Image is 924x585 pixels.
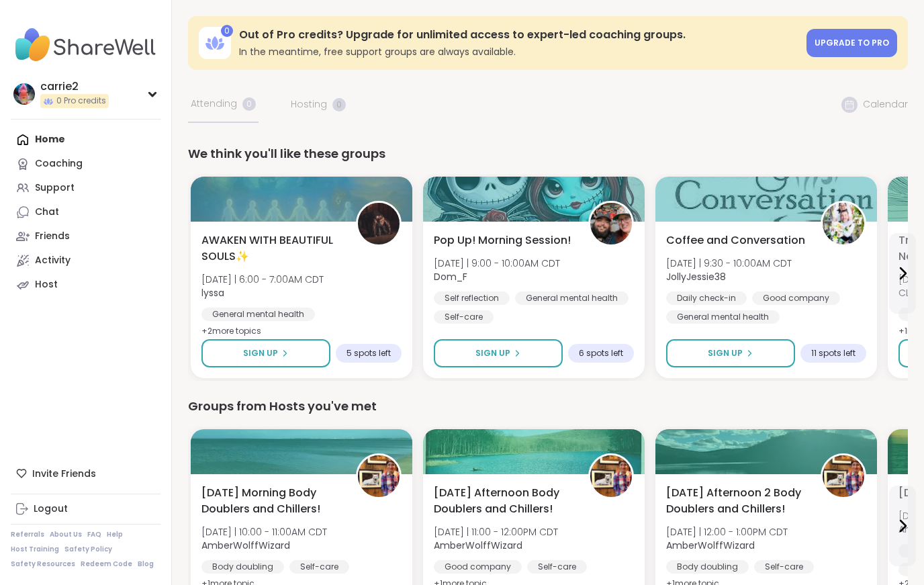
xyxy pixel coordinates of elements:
[35,230,70,243] div: Friends
[434,232,571,249] span: Pop Up! Morning Session!
[823,455,864,497] img: AmberWolffWizard
[527,560,587,574] div: Self-care
[201,308,315,321] div: General mental health
[11,530,44,539] a: Referrals
[811,348,856,359] span: 11 spots left
[201,273,324,286] span: [DATE] | 6:00 - 7:00AM CDT
[201,539,290,552] b: AmberWolffWizard
[515,291,629,305] div: General mental health
[434,270,467,283] b: Dom_F
[358,203,400,244] img: lyssa
[666,232,805,249] span: Coffee and Conversation
[475,347,510,359] span: Sign Up
[56,95,106,107] span: 0 Pro credits
[666,525,788,539] span: [DATE] | 12:00 - 1:00PM CDT
[243,347,278,359] span: Sign Up
[434,485,573,517] span: [DATE] Afternoon Body Doublers and Chillers!
[35,206,59,219] div: Chat
[11,21,160,69] img: ShareWell Nav Logo
[590,455,632,497] img: AmberWolffWizard
[434,560,522,574] div: Good company
[434,339,563,367] button: Sign Up
[666,339,795,367] button: Sign Up
[666,310,780,324] div: General mental health
[239,45,798,58] h3: In the meantime, free support groups are always available.
[11,545,59,554] a: Host Training
[239,28,798,42] h3: Out of Pro credits? Upgrade for unlimited access to expert-led coaching groups.
[11,200,160,224] a: Chat
[201,560,284,574] div: Body doubling
[358,455,400,497] img: AmberWolffWizard
[11,249,160,273] a: Activity
[50,530,82,539] a: About Us
[201,232,341,265] span: AWAKEN WITH BEAUTIFUL SOULS✨
[666,270,726,283] b: JollyJessie38
[666,560,749,574] div: Body doubling
[201,485,341,517] span: [DATE] Morning Body Doublers and Chillers!
[201,286,224,300] b: lyssa
[138,559,154,569] a: Blog
[346,348,391,359] span: 5 spots left
[87,530,101,539] a: FAQ
[13,83,35,105] img: carrie2
[815,37,889,48] span: Upgrade to Pro
[40,79,109,94] div: carrie2
[434,525,558,539] span: [DATE] | 11:00 - 12:00PM CDT
[201,525,327,539] span: [DATE] | 10:00 - 11:00AM CDT
[434,257,560,270] span: [DATE] | 9:00 - 10:00AM CDT
[34,502,68,516] div: Logout
[35,157,83,171] div: Coaching
[201,339,330,367] button: Sign Up
[35,181,75,195] div: Support
[666,257,792,270] span: [DATE] | 9:30 - 10:00AM CDT
[11,176,160,200] a: Support
[823,203,864,244] img: JollyJessie38
[35,254,71,267] div: Activity
[666,539,755,552] b: AmberWolffWizard
[806,29,897,57] a: Upgrade to Pro
[754,560,814,574] div: Self-care
[434,539,522,552] b: AmberWolffWizard
[11,152,160,176] a: Coaching
[64,545,112,554] a: Safety Policy
[11,224,160,249] a: Friends
[11,461,160,486] div: Invite Friends
[107,530,123,539] a: Help
[188,144,908,163] div: We think you'll like these groups
[590,203,632,244] img: Dom_F
[752,291,840,305] div: Good company
[666,485,806,517] span: [DATE] Afternoon 2 Body Doublers and Chillers!
[434,291,510,305] div: Self reflection
[11,497,160,521] a: Logout
[579,348,623,359] span: 6 spots left
[11,273,160,297] a: Host
[666,291,747,305] div: Daily check-in
[35,278,58,291] div: Host
[11,559,75,569] a: Safety Resources
[708,347,743,359] span: Sign Up
[221,25,233,37] div: 0
[81,559,132,569] a: Redeem Code
[289,560,349,574] div: Self-care
[188,397,908,416] div: Groups from Hosts you've met
[434,310,494,324] div: Self-care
